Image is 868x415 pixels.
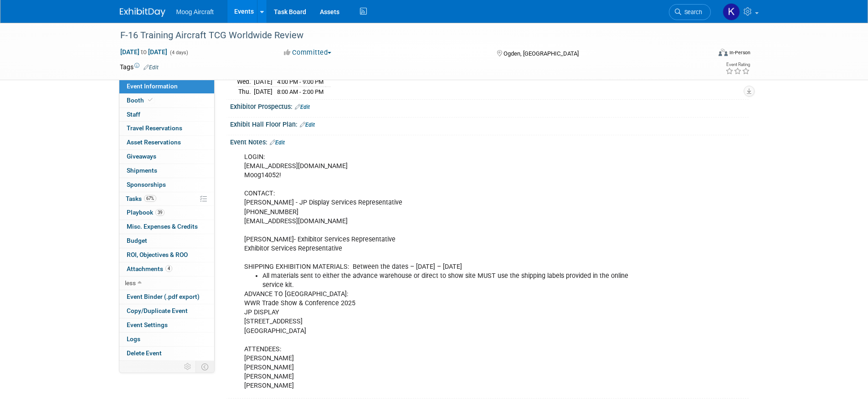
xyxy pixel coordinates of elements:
[127,307,188,314] span: Copy/Duplicate Event
[144,64,159,71] a: Edit
[238,148,648,395] div: LOGIN: [EMAIL_ADDRESS][DOMAIN_NAME] Moog14052! CONTACT: [PERSON_NAME] - JP Display Services Repre...
[127,124,182,132] span: Travel Reservations
[127,237,147,244] span: Budget
[180,361,196,373] td: Personalize Event Tab Strip
[719,49,728,56] img: Format-Inperson.png
[127,111,140,118] span: Staff
[295,104,310,110] a: Edit
[119,304,214,318] a: Copy/Duplicate Event
[119,290,214,304] a: Event Binder (.pdf export)
[277,88,324,95] span: 8:00 AM - 2:00 PM
[127,181,166,188] span: Sponsorships
[230,100,749,112] div: Exhibitor Prospectus:
[277,78,324,85] span: 4:00 PM - 9:00 PM
[729,49,750,56] div: In-Person
[139,48,148,56] span: to
[126,195,156,202] span: Tasks
[119,220,214,234] a: Misc. Expenses & Credits
[119,277,214,290] a: less
[119,108,214,122] a: Staff
[119,150,214,164] a: Giveaways
[254,77,272,87] td: [DATE]
[681,9,702,15] span: Search
[148,97,153,102] i: Booth reservation complete
[169,50,188,56] span: (4 days)
[195,361,214,373] td: Toggle Event Tabs
[127,138,181,146] span: Asset Reservations
[119,122,214,135] a: Travel Reservations
[119,178,214,192] a: Sponsorships
[127,321,168,328] span: Event Settings
[119,206,214,220] a: Playbook39
[270,139,285,146] a: Edit
[165,265,172,272] span: 4
[120,62,159,72] td: Tags
[281,48,335,57] button: Committed
[230,118,749,129] div: Exhibit Hall Floor Plan:
[119,248,214,262] a: ROI, Objectives & ROO
[262,272,643,290] li: All materials sent to either the advance warehouse or direct to show site MUST use the shipping l...
[119,136,214,149] a: Asset Reservations
[120,8,165,17] img: ExhibitDay
[127,223,198,230] span: Misc. Expenses & Credits
[119,318,214,332] a: Event Settings
[237,77,254,87] td: Wed.
[119,94,214,108] a: Booth
[119,262,214,276] a: Attachments4
[669,4,711,20] a: Search
[119,234,214,248] a: Budget
[127,335,140,343] span: Logs
[127,82,178,90] span: Event Information
[725,62,750,67] div: Event Rating
[127,97,154,104] span: Booth
[176,8,214,15] span: Moog Aircraft
[127,349,162,357] span: Delete Event
[119,192,214,206] a: Tasks67%
[119,164,214,178] a: Shipments
[127,293,200,300] span: Event Binder (.pdf export)
[125,279,136,287] span: less
[127,251,188,258] span: ROI, Objectives & ROO
[127,153,156,160] span: Giveaways
[230,135,749,147] div: Event Notes:
[120,48,168,56] span: [DATE] [DATE]
[657,47,751,61] div: Event Format
[117,27,697,44] div: F-16 Training Aircraft TCG Worldwide Review
[119,80,214,93] a: Event Information
[723,3,740,20] img: Kelsey Blackley
[155,209,164,216] span: 39
[119,333,214,346] a: Logs
[127,209,164,216] span: Playbook
[144,195,156,202] span: 67%
[254,87,272,96] td: [DATE]
[127,265,172,272] span: Attachments
[127,167,157,174] span: Shipments
[119,347,214,360] a: Delete Event
[300,122,315,128] a: Edit
[237,87,254,96] td: Thu.
[503,50,579,57] span: Ogden, [GEOGRAPHIC_DATA]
